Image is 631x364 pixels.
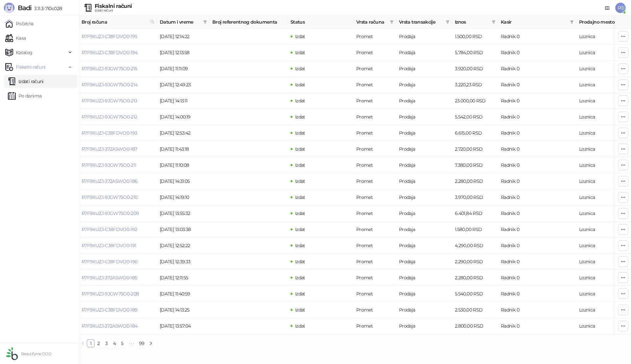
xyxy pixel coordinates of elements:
a: R7F9XUZJ-C38FDVO0-194 [82,50,138,55]
td: 5.540,00 RSD [452,286,498,302]
td: Radnik 0 [498,125,576,141]
td: R7F9XUZJ-C38FDVO0-194 [79,45,157,61]
span: filter [202,17,208,27]
a: 1 [87,340,94,347]
td: R7F9XUZJ-C38FDVO0-189 [79,302,157,318]
td: [DATE] 12:13:58 [157,45,210,61]
td: Prodaja [396,93,452,109]
span: ••• [126,339,137,347]
a: R7F9XUZJ-C38FDVO0-189 [82,307,138,313]
td: Prodaja [396,222,452,238]
th: Broj referentnog dokumenta [210,16,288,29]
td: R7F9XUZJ-C38FDVO0-191 [79,238,157,254]
td: R7F9XUZJ-9JGW75O0-213 [79,93,157,109]
td: 1.500,00 RSD [452,29,498,45]
span: filter [203,20,207,24]
td: 3.970,00 RSD [452,189,498,205]
td: Prodaja [396,45,452,61]
span: Izdat [295,291,305,297]
a: R7F9XUZJ-372A5WO0-187 [82,146,137,152]
span: Izdat [295,226,305,232]
a: R7F9XUZJ-C38FDVO0-191 [82,243,136,248]
td: Radnik 0 [498,302,576,318]
td: Radnik 0 [498,77,576,93]
td: [DATE] 14:13:25 [157,302,210,318]
td: Radnik 0 [498,173,576,189]
span: Katalog [16,46,33,59]
span: Izdat [295,210,305,216]
a: 2 [95,340,102,347]
td: R7F9XUZJ-C38FDVO0-190 [79,254,157,270]
td: [DATE] 14:31:05 [157,173,210,189]
span: right [149,341,153,345]
td: [DATE] 14:00:19 [157,109,210,125]
td: Prodaja [396,302,452,318]
td: Promet [354,29,396,45]
a: R7F9XUZJ-372A5WO0-186 [82,178,138,184]
td: R7F9XUZJ-9JGW75O0-211 [79,157,157,173]
th: Kasir [498,16,576,29]
span: Broj računa [82,18,147,26]
a: R7F9XUZJ-9JGW75O0-210 [82,194,138,200]
td: [DATE] 13:55:32 [157,205,210,222]
td: 2.280,00 RSD [452,173,498,189]
a: R7F9XUZJ-C38FDVO0-193 [82,130,137,136]
span: Izdat [295,243,305,248]
td: Prodaja [396,29,452,45]
td: Prodaja [396,205,452,222]
td: Radnik 0 [498,29,576,45]
td: 6.401,84 RSD [452,205,498,222]
td: Prodaja [396,77,452,93]
span: Izdat [295,66,305,72]
a: R7F9XUZJ-372A5WO0-184 [82,323,138,329]
li: 4 [110,339,118,347]
td: Radnik 0 [498,93,576,109]
td: 5.542,00 RSD [452,109,498,125]
span: Izdat [295,33,305,39]
td: Radnik 0 [498,270,576,286]
a: 4 [111,340,118,347]
td: 3.920,00 RSD [452,61,498,77]
td: Prodaja [396,238,452,254]
span: left [81,341,85,345]
td: [DATE] 12:39:33 [157,254,210,270]
td: Promet [354,189,396,205]
span: Izdat [295,307,305,313]
span: filter [492,20,496,24]
span: Izdat [295,50,305,55]
td: [DATE] 11:40:59 [157,286,210,302]
td: R7F9XUZJ-372A5WO0-184 [79,318,157,334]
a: R7F9XUZJ-9JGW75O0-215 [82,66,137,72]
th: Status [288,16,354,29]
td: 2.290,00 RSD [452,254,498,270]
button: left [79,339,87,347]
a: R7F9XUZJ-9JGW75O0-214 [82,82,138,88]
td: [DATE] 14:19:10 [157,189,210,205]
td: R7F9XUZJ-9JGW75O0-214 [79,77,157,93]
span: Izdat [295,82,305,88]
td: Radnik 0 [498,286,576,302]
td: [DATE] 13:03:38 [157,222,210,238]
td: 5.784,00 RSD [452,45,498,61]
td: [DATE] 12:14:22 [157,29,210,45]
td: Promet [354,93,396,109]
td: [DATE] 11:10:08 [157,157,210,173]
td: Prodaja [396,141,452,157]
td: [DATE] 14:13:11 [157,93,210,109]
td: Radnik 0 [498,61,576,77]
td: R7F9XUZJ-372A5WO0-185 [79,270,157,286]
a: R7F9XUZJ-9JGW75O0-212 [82,114,137,120]
span: Vrsta transakcije [399,18,443,26]
td: Promet [354,302,396,318]
a: R7F9XUZJ-C38FDVO0-190 [82,259,138,265]
td: [DATE] 13:57:04 [157,318,210,334]
a: Izdati računi [8,75,44,88]
td: Prodaja [396,318,452,334]
li: 2 [95,339,103,347]
a: R7F9XUZJ-372A5WO0-185 [82,275,137,281]
small: Beautifyme DOO [21,352,51,356]
span: Izdat [295,162,305,168]
a: 5 [119,340,126,347]
td: Promet [354,254,396,270]
img: 64x64-companyLogo-432ed541-86f2-4000-a6d6-137676e77c9d.png [5,347,18,360]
